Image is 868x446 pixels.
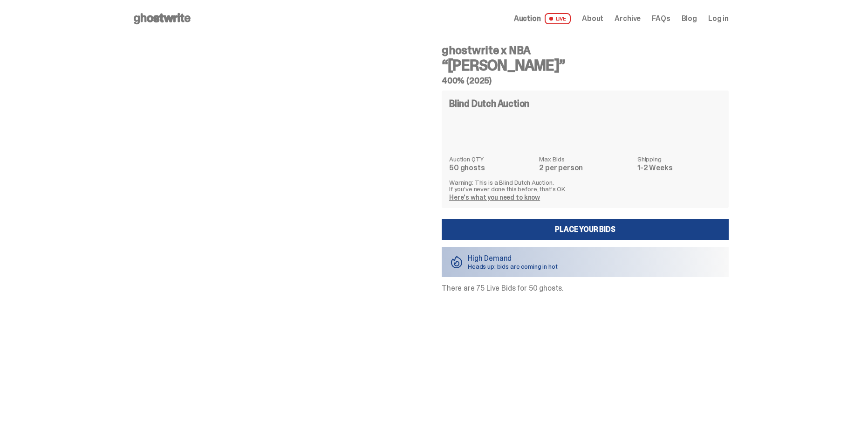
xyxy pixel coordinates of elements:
[708,15,729,22] a: Log in
[637,164,721,172] dd: 1-2 Weeks
[449,99,529,108] h4: Blind Dutch Auction
[514,15,541,22] span: Auction
[545,13,571,24] span: LIVE
[514,13,571,24] a: Auction LIVE
[468,255,558,262] p: High Demand
[652,15,670,22] a: FAQs
[442,285,729,292] p: There are 75 Live Bids for 50 ghosts.
[442,77,729,85] h5: 400% (2025)
[468,263,558,270] p: Heads up: bids are coming in hot
[582,15,603,22] a: About
[539,164,632,172] dd: 2 per person
[682,15,697,22] a: Blog
[539,156,632,162] dt: Max Bids
[449,193,540,202] a: Here's what you need to know
[449,156,533,162] dt: Auction QTY
[615,15,641,22] a: Archive
[442,58,729,73] h3: “[PERSON_NAME]”
[442,45,729,56] h4: ghostwrite x NBA
[637,156,721,162] dt: Shipping
[449,164,533,172] dd: 50 ghosts
[449,179,721,192] p: Warning: This is a Blind Dutch Auction. If you’ve never done this before, that’s OK.
[442,219,729,240] a: Place your Bids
